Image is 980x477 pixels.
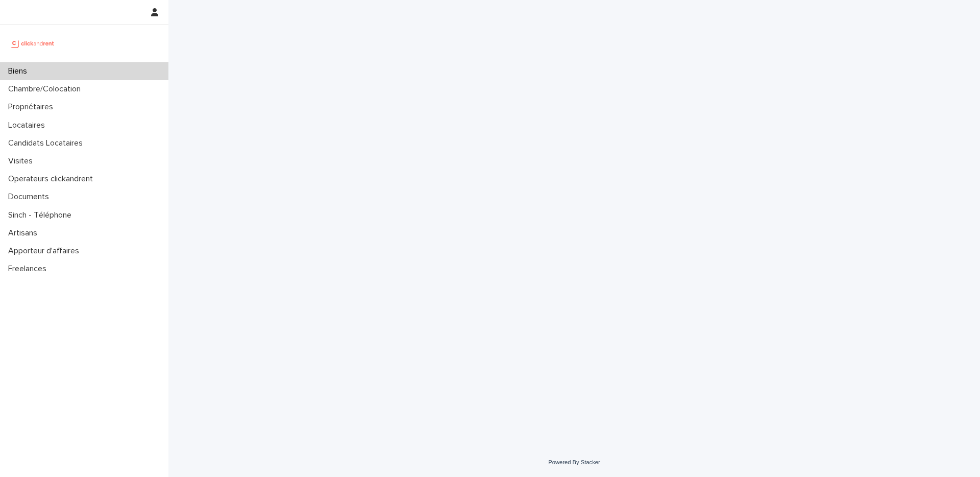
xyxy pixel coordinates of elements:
p: Freelances [4,264,55,274]
p: Documents [4,192,57,202]
p: Artisans [4,228,45,238]
p: Sinch - Téléphone [4,210,80,220]
a: Powered By Stacker [548,459,600,465]
p: Locataires [4,121,53,130]
p: Chambre/Colocation [4,84,89,94]
img: UCB0brd3T0yccxBKYDjQ [8,33,58,54]
p: Propriétaires [4,102,61,112]
p: Visites [4,156,41,166]
p: Biens [4,66,35,76]
p: Apporteur d'affaires [4,246,87,256]
p: Candidats Locataires [4,138,91,148]
p: Operateurs clickandrent [4,174,101,184]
